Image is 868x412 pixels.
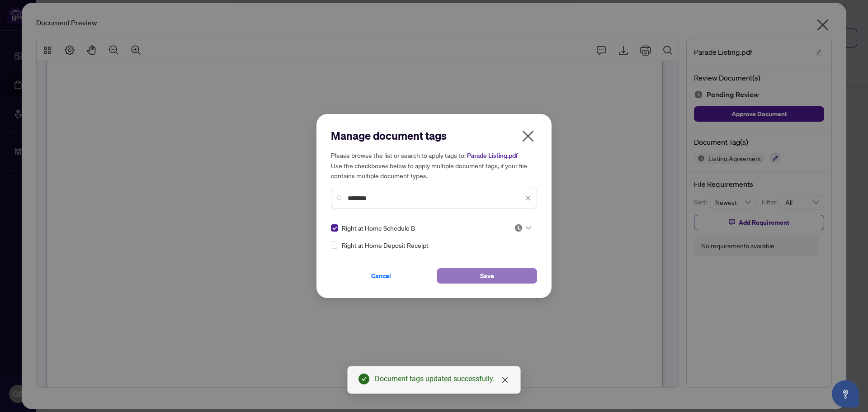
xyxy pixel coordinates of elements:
button: Save [437,268,537,284]
span: Pending Review [514,223,531,232]
span: Parade Listing.pdf [467,152,518,160]
button: Open asap [832,380,859,407]
span: Right at Home Schedule B [342,223,415,233]
span: close [525,195,531,201]
div: Document tags updated successfully. [375,374,509,384]
span: Right at Home Deposit Receipt [342,240,429,250]
span: Save [480,269,494,283]
span: close [521,129,535,143]
a: Close [500,375,510,385]
span: close [501,376,509,384]
button: Cancel [331,268,431,284]
h2: Manage document tags [331,128,537,143]
span: check-circle [359,374,369,384]
span: Cancel [371,269,391,283]
h5: Please browse the list or search to apply tags to: Use the checkboxes below to apply multiple doc... [331,150,537,180]
img: status [514,223,523,232]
